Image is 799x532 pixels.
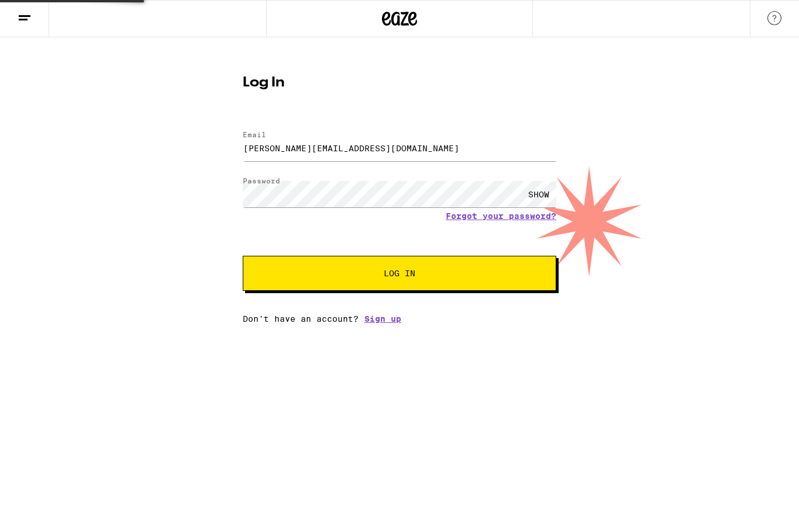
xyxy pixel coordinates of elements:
[243,177,280,185] label: Password
[243,256,556,291] button: Log In
[243,135,556,161] input: Email
[243,131,266,138] label: Email
[364,314,401,324] a: Sign up
[7,8,84,18] span: Hi. Need any help?
[384,269,415,277] span: Log In
[243,314,556,324] div: Don't have an account?
[446,211,556,221] a: Forgot your password?
[521,181,556,207] div: SHOW
[243,76,556,90] h1: Log In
